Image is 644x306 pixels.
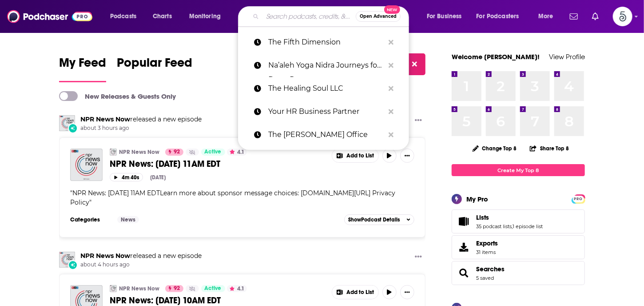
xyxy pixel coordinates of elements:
[70,216,110,223] h3: Categories
[538,10,553,23] span: More
[512,223,513,229] span: ,
[268,31,384,54] p: The Fifth Dimension
[227,149,247,156] button: 4.1
[110,173,143,181] button: 4m 40s
[227,285,247,292] button: 4.1
[346,289,374,296] span: Add to List
[477,10,519,23] span: For Podcasters
[110,285,117,292] img: NPR News Now
[68,260,78,270] div: New Episode
[348,217,400,223] span: Show Podcast Details
[104,9,148,24] button: open menu
[532,9,564,24] button: open menu
[119,149,159,156] a: NPR News Now
[80,125,202,132] span: about 3 hours ago
[165,149,183,156] a: 92
[201,149,225,156] a: Active
[147,9,177,24] a: Charts
[346,153,374,159] span: Add to List
[59,115,75,131] a: NPR News Now
[174,284,180,293] span: 92
[566,9,581,24] a: Show notifications dropdown
[427,10,462,23] span: For Business
[68,123,78,133] div: New Episode
[467,143,522,154] button: Change Top 8
[238,100,409,123] a: Your HR Business Partner
[110,10,136,23] span: Podcasts
[246,6,417,27] div: Search podcasts, credits, & more...
[421,9,473,24] button: open menu
[80,115,130,123] a: NPR News Now
[411,115,425,126] button: Show More Button
[332,149,378,162] button: Show More Button
[150,174,166,181] div: [DATE]
[529,140,569,157] button: Share Top 8
[476,275,494,281] a: 5 saved
[119,285,159,292] a: NPR News Now
[344,214,414,225] button: ShowPodcast Details
[183,9,232,24] button: open menu
[80,252,130,260] a: NPR News Now
[613,7,632,26] img: User Profile
[110,158,326,169] a: NPR News: [DATE] 11AM EDT
[455,267,473,279] a: Searches
[117,216,139,223] a: News
[549,52,585,61] a: View Profile
[7,8,92,25] img: Podchaser - Follow, Share and Rate Podcasts
[268,100,384,123] p: Your HR Business Partner
[471,9,532,24] button: open menu
[205,284,222,293] span: Active
[400,285,414,299] button: Show More Button
[110,149,117,156] img: NPR News Now
[110,158,220,169] span: NPR News: [DATE] 11AM EDT
[238,31,409,54] a: The Fifth Dimension
[59,55,106,82] a: My Feed
[262,9,356,24] input: Search podcasts, credits, & more...
[59,55,106,76] span: My Feed
[452,209,585,234] span: Lists
[452,164,585,176] a: Create My Top 8
[80,252,202,260] h3: released a new episode
[613,7,632,26] button: Show profile menu
[476,249,498,255] span: 31 items
[117,55,192,76] span: Popular Feed
[268,54,384,77] p: Na’aleh Yoga Nidra Journeys for Deep Rest+
[356,11,401,22] button: Open AdvancedNew
[455,241,473,254] span: Exports
[238,54,409,77] a: Na’aleh Yoga Nidra Journeys for Deep Rest+
[70,189,395,206] span: NPR News: [DATE] 11AM EDTLearn more about sponsor message choices: [DOMAIN_NAME][URL] Privacy Policy
[165,285,183,292] a: 92
[476,239,498,247] span: Exports
[238,123,409,146] a: The [PERSON_NAME] Office
[201,285,225,292] a: Active
[189,10,221,23] span: Monitoring
[70,149,103,181] img: NPR News: 09-17-2025 11AM EDT
[400,149,414,163] button: Show More Button
[268,123,384,146] p: The Koerner Office
[153,10,172,23] span: Charts
[476,265,505,273] a: Searches
[476,223,512,229] a: 35 podcast lists
[70,189,395,206] span: " "
[59,252,75,268] img: NPR News Now
[573,195,584,202] a: PRO
[117,55,192,82] a: Popular Feed
[384,5,400,14] span: New
[411,252,425,263] button: Show More Button
[476,213,543,221] a: Lists
[452,52,540,61] a: Welcome [PERSON_NAME]!
[238,77,409,100] a: The Healing Soul LLC
[452,235,585,259] a: Exports
[80,261,202,269] span: about 4 hours ago
[332,286,378,299] button: Show More Button
[513,223,543,229] a: 1 episode list
[452,261,585,285] span: Searches
[59,91,176,101] a: New Releases & Guests Only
